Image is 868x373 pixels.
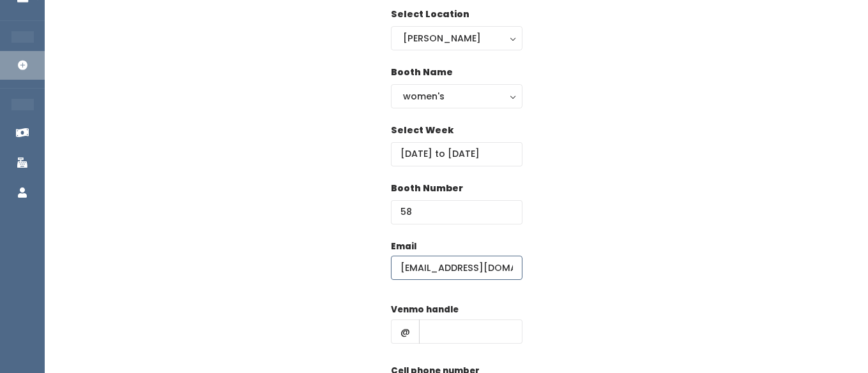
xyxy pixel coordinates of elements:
div: [PERSON_NAME] [403,31,510,45]
button: women's [391,84,522,108]
span: @ [391,319,420,344]
label: Select Week [391,124,453,137]
label: Booth Name [391,66,453,79]
label: Venmo handle [391,304,459,316]
label: Email [391,240,416,253]
div: women's [403,89,510,103]
input: Booth Number [391,200,522,224]
input: Select week [391,142,522,166]
input: @ . [391,256,522,280]
label: Select Location [391,8,469,21]
label: Booth Number [391,182,463,195]
button: [PERSON_NAME] [391,26,522,50]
